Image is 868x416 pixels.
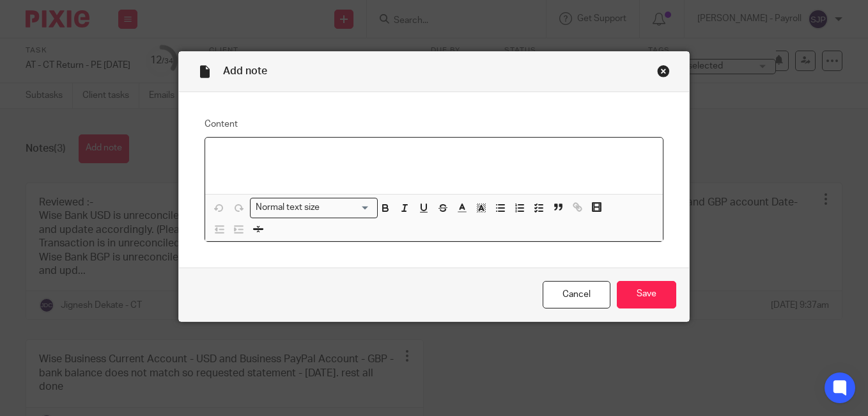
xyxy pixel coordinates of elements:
[250,198,378,218] div: Search for option
[543,281,610,308] a: Cancel
[617,281,676,308] input: Save
[223,66,267,76] span: Add note
[253,201,323,214] span: Normal text size
[205,118,663,131] label: Content
[324,201,370,214] input: Search for option
[657,65,670,77] div: Close this dialog window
